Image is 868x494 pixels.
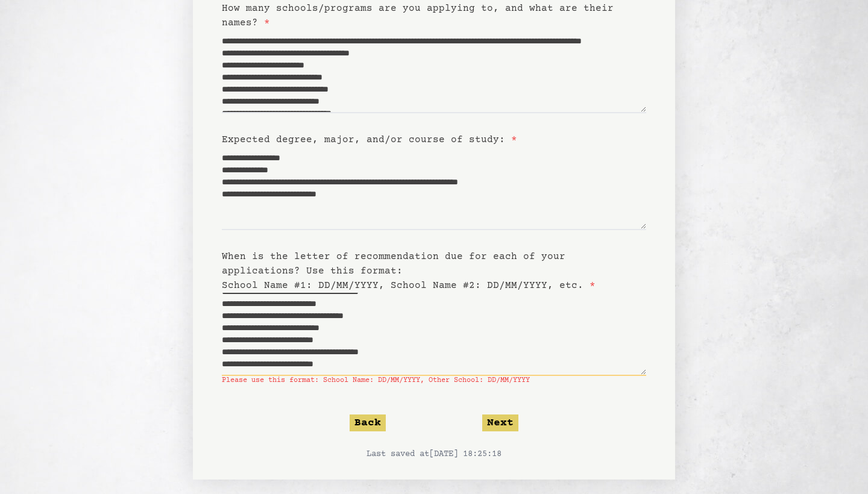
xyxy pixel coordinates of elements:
[482,414,518,431] button: Next
[222,448,646,460] p: Last saved at [DATE] 18:25:18
[222,3,614,28] label: How many schools/programs are you applying to, and what are their names?
[350,414,386,431] button: Back
[222,251,596,291] label: When is the letter of recommendation due for each of your applications? Use this format: School N...
[222,134,517,145] label: Expected degree, major, and/or course of study:
[222,376,646,386] span: Please use this format: School Name: DD/MM/YYYY, Other School: DD/MM/YYYY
